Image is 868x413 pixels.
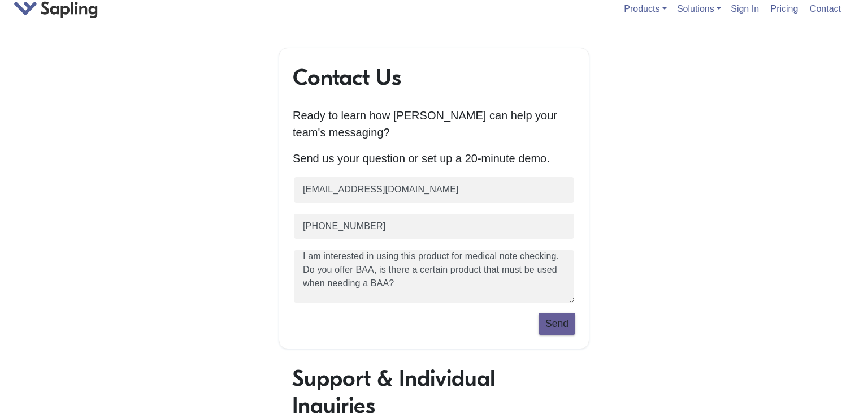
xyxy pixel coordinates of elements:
button: Send [539,313,575,334]
a: Products [624,4,666,14]
p: Ready to learn how [PERSON_NAME] can help your team's messaging? [293,107,575,141]
p: Send us your question or set up a 20-minute demo. [293,150,575,167]
h1: Contact Us [293,64,575,91]
a: Solutions [677,4,721,14]
input: Phone number (optional) [293,213,575,240]
textarea: I'd like to see a demo! [293,249,575,304]
input: Business email (required) [293,176,575,204]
